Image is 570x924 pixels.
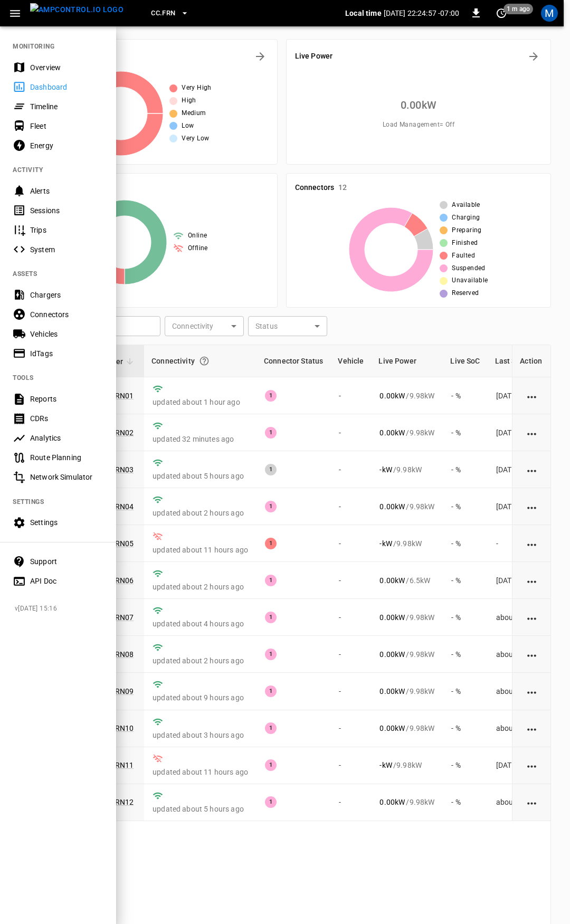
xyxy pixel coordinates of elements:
[30,472,103,482] div: Network Simulator
[30,244,103,255] div: System
[30,205,103,216] div: Sessions
[493,5,510,22] button: set refresh interval
[503,4,533,14] span: 1 m ago
[30,556,103,567] div: Support
[30,413,103,424] div: CDRs
[15,604,108,614] span: v [DATE] 15:16
[30,62,103,73] div: Overview
[30,329,103,339] div: Vehicles
[30,309,103,320] div: Connectors
[30,225,103,235] div: Trips
[151,7,175,20] span: CC.FRN
[30,517,103,528] div: Settings
[30,576,103,586] div: API Doc
[30,290,103,300] div: Chargers
[541,5,558,22] div: profile-icon
[345,8,382,18] p: Local time
[30,140,103,151] div: Energy
[30,101,103,112] div: Timeline
[384,8,459,18] p: [DATE] 22:24:57 -07:00
[30,186,103,196] div: Alerts
[30,452,103,463] div: Route Planning
[30,394,103,404] div: Reports
[30,82,103,92] div: Dashboard
[30,3,123,16] img: ampcontrol.io logo
[30,121,103,131] div: Fleet
[30,348,103,359] div: IdTags
[30,433,103,443] div: Analytics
